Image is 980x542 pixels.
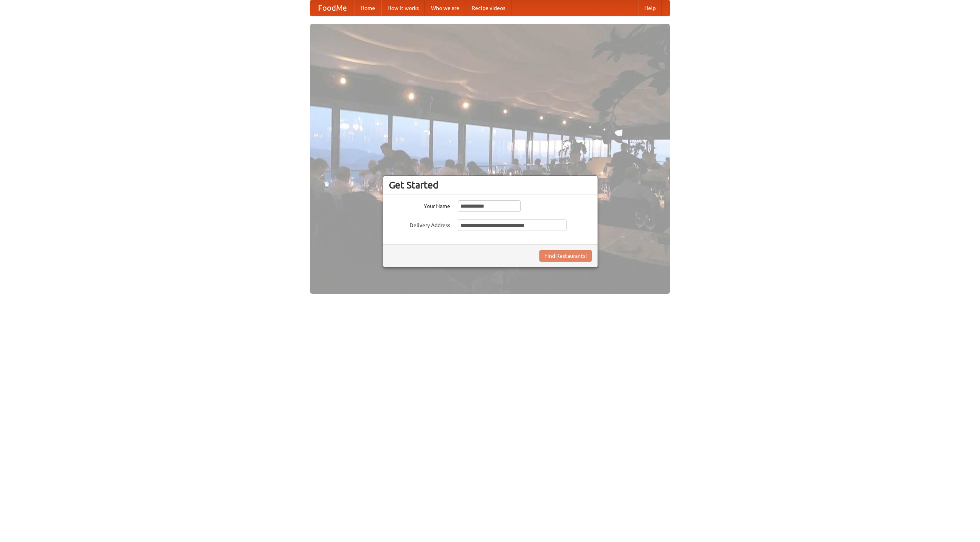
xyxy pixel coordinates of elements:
a: Help [638,0,662,16]
h3: Get Started [389,179,592,191]
a: Recipe videos [465,0,511,16]
a: How it works [381,0,425,16]
button: Find Restaurants! [539,250,592,262]
a: FoodMe [310,0,354,16]
label: Your Name [389,200,450,210]
label: Delivery Address [389,219,450,229]
a: Who we are [425,0,465,16]
a: Home [354,0,381,16]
